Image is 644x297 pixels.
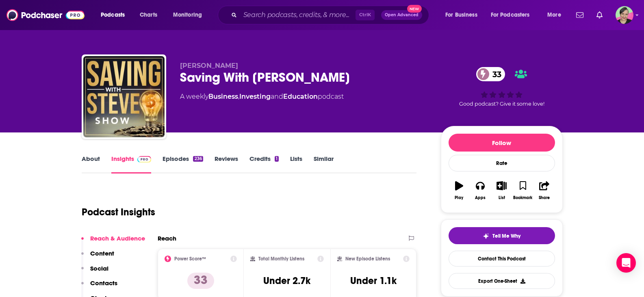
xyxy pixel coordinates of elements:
img: tell me why sparkle [483,233,489,239]
div: A weekly podcast [180,92,344,102]
button: open menu [167,9,212,22]
p: Contacts [90,279,117,287]
span: Ctrl K [356,10,375,20]
input: Search podcasts, credits, & more... [240,9,356,22]
div: 1 [275,156,279,162]
button: Social [81,264,108,280]
button: Follow [449,134,555,152]
p: 33 [187,273,214,289]
span: , [238,93,239,100]
button: Share [533,176,555,205]
div: Play [455,195,463,200]
button: Contacts [81,279,117,294]
p: Content [90,249,114,257]
h2: New Episode Listens [345,256,390,262]
a: Charts [134,9,162,22]
div: Open Intercom Messenger [616,253,636,273]
a: Episodes236 [163,155,203,173]
a: Credits1 [249,155,279,173]
span: Charts [140,9,157,21]
button: open menu [542,9,571,22]
h3: Under 1.1k [350,275,397,287]
a: Reviews [215,155,238,173]
div: List [499,195,505,200]
span: New [407,5,422,13]
a: Lists [290,155,302,173]
div: Bookmark [513,195,532,200]
img: Podchaser Pro [137,156,152,163]
a: InsightsPodchaser Pro [111,155,152,173]
span: For Podcasters [491,9,530,21]
button: Open AdvancedNew [381,10,422,20]
span: For Business [445,9,477,21]
div: Apps [475,195,486,200]
div: 236 [193,156,203,162]
button: Bookmark [512,176,533,205]
span: [PERSON_NAME] [180,62,238,69]
div: Search podcasts, credits, & more... [226,6,437,24]
span: Tell Me Why [492,233,520,239]
button: Apps [470,176,491,205]
h1: Podcast Insights [82,206,155,218]
span: Open Advanced [385,13,418,17]
button: tell me why sparkleTell Me Why [449,227,555,244]
a: Contact This Podcast [449,251,555,267]
img: Saving With Steve [83,56,165,137]
img: User Profile [616,6,633,24]
button: open menu [486,9,542,22]
h2: Reach [158,234,176,242]
button: Show profile menu [616,6,633,24]
button: open menu [95,9,135,22]
button: Reach & Audience [81,234,145,249]
a: Similar [314,155,334,173]
div: Rate [449,155,555,171]
span: and [271,93,283,100]
a: Education [283,93,318,100]
button: Content [81,249,114,264]
span: Logged in as LizDVictoryBelt [616,6,633,24]
button: List [491,176,512,205]
a: Business [208,93,238,100]
p: Social [90,264,108,272]
a: Show notifications dropdown [593,8,606,22]
h3: Under 2.7k [263,275,310,287]
button: Export One-Sheet [449,273,555,289]
span: Monitoring [173,9,202,21]
h2: Power Score™ [174,256,206,262]
span: More [547,9,561,21]
button: Play [449,176,470,205]
span: Good podcast? Give it some love! [459,101,544,107]
a: Show notifications dropdown [573,8,587,22]
p: Reach & Audience [90,234,145,242]
img: Podchaser - Follow, Share and Rate Podcasts [7,7,85,23]
h2: Total Monthly Listens [258,256,304,262]
div: Share [539,195,550,200]
span: Podcasts [101,9,125,21]
span: 33 [484,67,505,81]
a: About [82,155,100,173]
a: Investing [239,93,271,100]
button: open menu [440,9,488,22]
div: 33Good podcast? Give it some love! [441,62,563,112]
a: 33 [476,67,505,81]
